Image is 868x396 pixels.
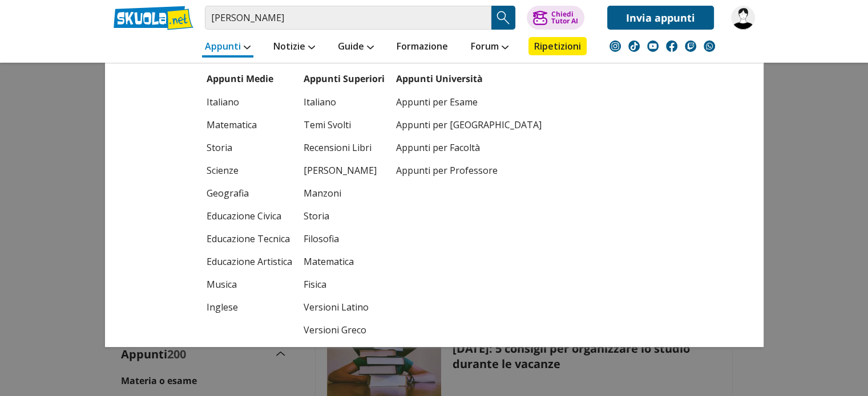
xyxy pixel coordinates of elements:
a: Forum [468,37,511,58]
a: Versioni Latino [304,296,385,319]
img: twitch [685,40,696,52]
a: Inglese [207,296,292,319]
a: Formazione [394,37,451,58]
a: Appunti Università [396,72,483,85]
input: Cerca appunti, riassunti o versioni [205,6,491,30]
img: facebook [666,40,677,52]
a: Appunti per Facoltà [396,136,542,159]
a: Appunti per Professore [396,159,542,182]
a: Appunti [202,37,253,58]
button: Search Button [491,6,515,30]
a: Italiano [304,91,385,113]
a: Musica [207,273,292,296]
img: gjergj.ceka [731,6,755,30]
a: Appunti per [GEOGRAPHIC_DATA] [396,113,542,136]
button: ChiediTutor AI [527,6,584,30]
a: Educazione Artistica [207,250,292,273]
a: Matematica [207,113,292,136]
a: Filosofia [304,227,385,250]
a: Educazione Tecnica [207,227,292,250]
img: tiktok [628,40,640,52]
a: Invia appunti [607,6,714,30]
div: Chiedi Tutor AI [551,11,578,25]
a: Manzoni [304,182,385,205]
a: Guide [335,37,377,58]
a: Appunti Medie [207,72,273,85]
img: Cerca appunti, riassunti o versioni [495,9,512,26]
a: Matematica [304,250,385,273]
img: instagram [609,40,621,52]
img: youtube [647,40,659,52]
a: Educazione Civica [207,205,292,227]
a: Geografia [207,182,292,205]
a: Storia [207,136,292,159]
a: [PERSON_NAME] [304,159,385,182]
a: Temi Svolti [304,113,385,136]
a: Appunti Superiori [304,72,385,85]
a: Recensioni Libri [304,136,385,159]
a: Notizie [271,37,318,58]
a: Versioni Greco [304,319,385,341]
a: Appunti per Esame [396,91,542,113]
a: Italiano [207,91,292,113]
img: WhatsApp [704,40,715,52]
a: Ripetizioni [528,37,587,55]
a: Scienze [207,159,292,182]
a: Storia [304,205,385,227]
a: Fisica [304,273,385,296]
